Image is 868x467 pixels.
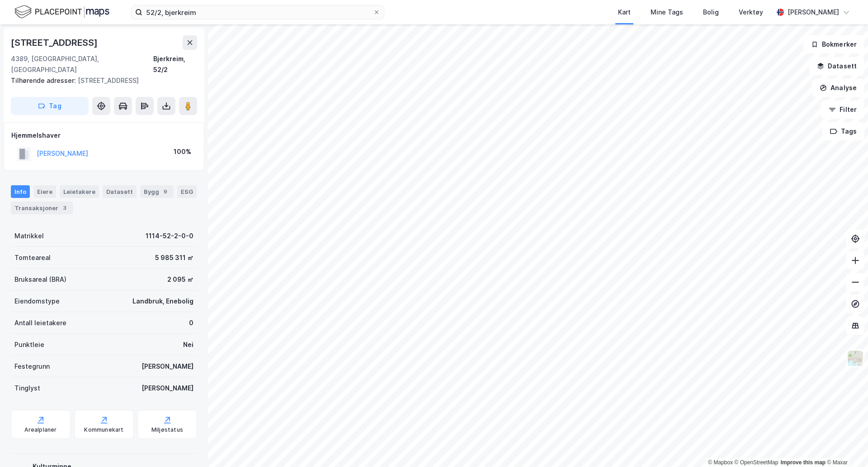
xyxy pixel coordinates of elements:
div: Transaksjoner [11,202,73,214]
input: Søk på adresse, matrikkel, gårdeiere, leietakere eller personer [142,5,373,19]
a: Improve this map [781,459,826,466]
div: Kommunekart [84,426,123,433]
div: Datasett [103,185,137,198]
div: Bruksareal (BRA) [14,274,66,285]
div: Leietakere [60,185,99,198]
div: 1114-52-2-0-0 [146,231,193,241]
button: Tags [822,122,864,140]
iframe: Chat Widget [823,424,868,467]
div: Eiendomstype [14,296,60,307]
div: ESG [177,185,197,198]
div: Tomteareal [14,252,51,263]
div: [PERSON_NAME] [788,7,839,18]
div: [PERSON_NAME] [142,383,193,394]
button: Datasett [809,57,864,75]
div: Arealplaner [24,426,57,433]
div: 9 [161,187,170,196]
span: Tilhørende adresser: [11,77,78,84]
div: [STREET_ADDRESS] [11,75,190,86]
img: logo.f888ab2527a4732fd821a326f86c7f29.svg [14,4,109,20]
div: Eiere [33,185,56,198]
div: Tinglyst [14,383,40,394]
div: Antall leietakere [14,318,66,328]
button: Analyse [812,79,864,97]
button: Tag [11,97,89,115]
div: 0 [189,318,193,328]
a: OpenStreetMap [735,459,778,466]
div: [STREET_ADDRESS] [11,35,99,50]
div: Bjerkreim, 52/2 [153,53,197,75]
div: Hjemmelshaver [11,130,197,141]
div: Punktleie [14,339,44,350]
a: Mapbox [708,459,733,466]
button: Filter [821,101,864,119]
div: Info [11,185,30,198]
div: Bygg [140,185,174,198]
div: 2 095 ㎡ [167,274,193,285]
div: Kontrollprogram for chat [823,424,868,467]
div: 3 [60,203,69,212]
div: Landbruk, Enebolig [132,296,193,307]
div: Matrikkel [14,231,44,241]
div: Verktøy [739,7,763,18]
div: Festegrunn [14,361,50,372]
div: Bolig [703,7,719,18]
div: Miljøstatus [151,426,183,433]
div: 100% [174,146,191,157]
div: Nei [183,339,193,350]
button: Bokmerker [803,35,864,53]
div: 4389, [GEOGRAPHIC_DATA], [GEOGRAPHIC_DATA] [11,53,153,75]
div: [PERSON_NAME] [142,361,193,372]
div: Kart [618,7,631,18]
img: Z [847,350,864,367]
div: 5 985 311 ㎡ [155,252,193,263]
div: Mine Tags [651,7,683,18]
